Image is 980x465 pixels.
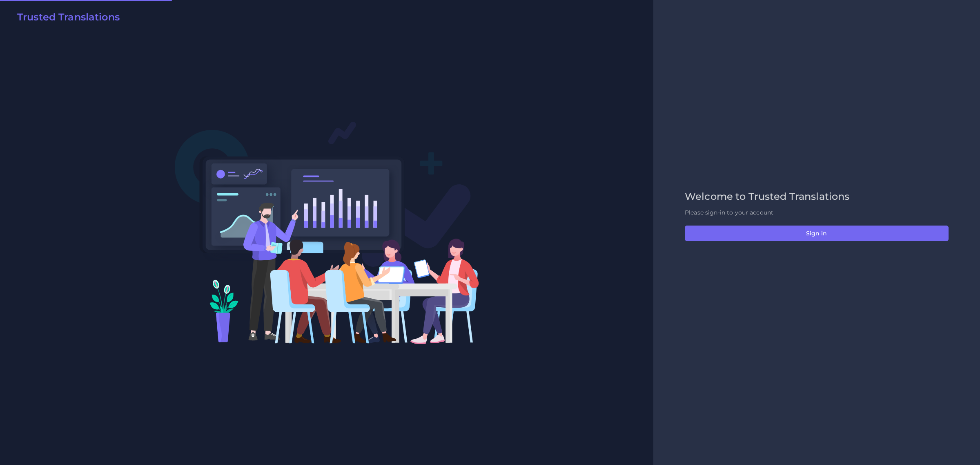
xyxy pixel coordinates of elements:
img: Login V2 [174,121,479,344]
button: Sign in [685,226,949,241]
a: Trusted Translations [11,11,120,26]
h2: Welcome to Trusted Translations [685,191,949,203]
h2: Trusted Translations [17,11,120,23]
p: Please sign-in to your account [685,208,949,217]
